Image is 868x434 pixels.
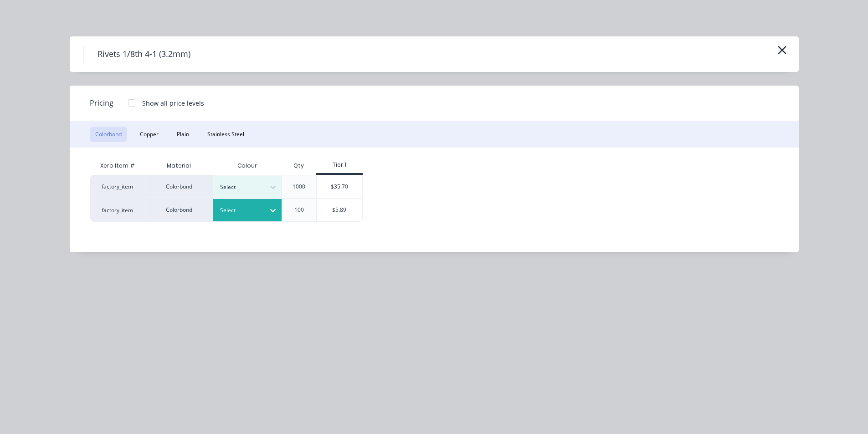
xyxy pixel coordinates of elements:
div: Colorbond [145,175,213,198]
div: factory_item [90,175,145,198]
div: $35.70 [317,175,362,198]
div: 100 [294,206,304,214]
button: Copper [134,127,164,142]
div: 1000 [293,183,305,191]
button: Stainless Steel [202,127,250,142]
span: Pricing [90,97,113,108]
button: Colorbond [90,127,127,142]
div: Qty [286,154,311,177]
div: Tier 1 [316,161,363,169]
div: Material [145,157,213,175]
h4: Rivets 1/8th 4-1 (3.2mm) [83,46,204,63]
div: Colour [213,157,282,175]
div: Show all price levels [142,98,204,108]
div: Xero Item # [90,157,145,175]
div: $5.89 [317,199,362,221]
div: factory_item [90,198,145,222]
div: Colorbond [145,198,213,222]
button: Plain [171,127,195,142]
